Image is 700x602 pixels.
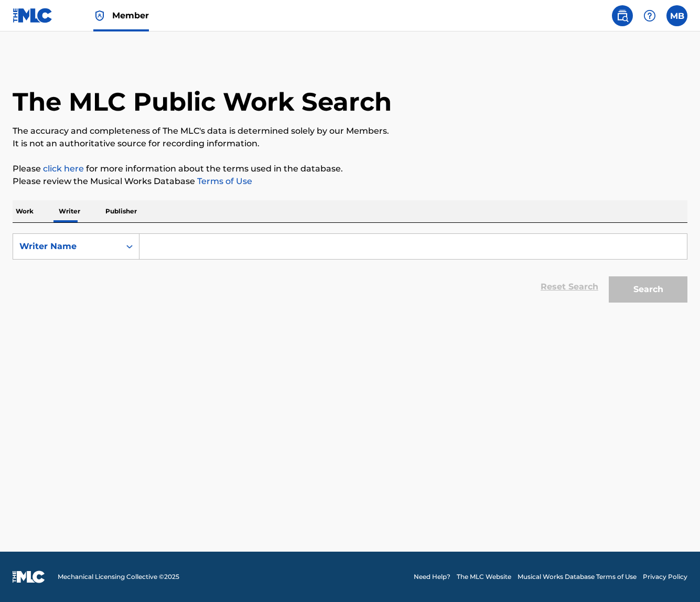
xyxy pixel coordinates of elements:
a: Terms of Use [195,176,252,186]
p: Please for more information about the terms used in the database. [13,163,687,175]
div: User Menu [666,5,687,26]
div: Writer Name [19,240,114,253]
h1: The MLC Public Work Search [13,86,392,117]
p: It is not an authoritative source for recording information. [13,137,687,150]
p: The accuracy and completeness of The MLC's data is determined solely by our Members. [13,125,687,137]
a: Musical Works Database Terms of Use [518,572,637,582]
img: logo [13,571,45,583]
a: Public Search [612,5,633,26]
img: help [643,9,656,22]
img: search [616,9,629,22]
a: Need Help? [414,572,450,582]
p: Publisher [102,200,140,222]
p: Please review the Musical Works Database [13,175,687,188]
form: Search Form [13,233,687,308]
a: Privacy Policy [643,572,687,582]
p: Writer [56,200,83,222]
a: The MLC Website [457,572,511,582]
img: MLC Logo [13,8,53,23]
div: Help [639,5,660,26]
img: Top Rightsholder [93,9,106,22]
span: Member [112,9,149,21]
a: click here [43,164,84,174]
span: Mechanical Licensing Collective © 2025 [58,572,179,582]
p: Work [13,200,37,222]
